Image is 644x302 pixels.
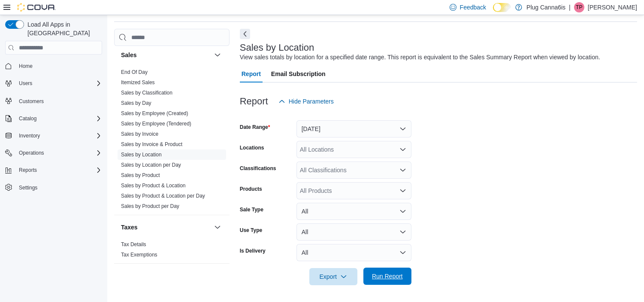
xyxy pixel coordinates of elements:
[240,43,314,53] h3: Sales by Location
[2,164,106,176] button: Reports
[121,151,162,158] span: Sales by Location
[240,206,263,213] label: Sale Type
[15,61,36,71] a: Home
[121,141,182,148] span: Sales by Invoice & Product
[15,131,43,141] button: Inventory
[24,20,102,37] span: Load All Apps in [GEOGRAPHIC_DATA]
[121,51,137,59] h3: Sales
[5,56,102,216] nav: Complex example
[121,241,146,248] span: Tax Details
[15,148,48,158] button: Operations
[576,2,582,12] span: TP
[114,67,230,215] div: Sales
[15,113,102,124] span: Catalog
[275,93,337,110] button: Hide Parameters
[296,120,411,137] button: [DATE]
[526,2,565,12] p: Plug Canna6is
[240,53,600,62] div: View sales totals by location for a specified date range. This report is equivalent to the Sales ...
[121,110,188,117] span: Sales by Employee (Created)
[121,182,186,189] span: Sales by Product & Location
[15,96,47,107] a: Customers
[2,95,106,107] button: Customers
[121,252,157,258] a: Tax Exemptions
[121,110,188,116] a: Sales by Employee (Created)
[121,120,191,127] span: Sales by Employee (Tendered)
[121,203,179,209] a: Sales by Product per Day
[121,131,158,137] span: Sales by Invoice
[19,63,33,70] span: Home
[19,80,32,87] span: Users
[15,182,102,193] span: Settings
[212,222,223,232] button: Taxes
[240,247,266,254] label: Is Delivery
[17,3,56,12] img: Cova
[19,98,44,105] span: Customers
[240,227,262,234] label: Use Type
[121,223,138,232] h3: Taxes
[296,203,411,220] button: All
[15,113,40,124] button: Catalog
[121,241,146,247] a: Tax Details
[121,90,172,96] a: Sales by Classification
[240,186,262,192] label: Products
[493,3,511,12] input: Dark Mode
[15,148,102,158] span: Operations
[296,223,411,241] button: All
[240,144,264,151] label: Locations
[240,165,276,172] label: Classifications
[121,79,155,85] a: Itemized Sales
[121,223,211,232] button: Taxes
[15,165,40,175] button: Reports
[363,268,411,285] button: Run Report
[271,65,326,82] span: Email Subscription
[240,96,268,107] h3: Report
[460,3,486,12] span: Feedback
[19,167,37,174] span: Reports
[2,77,106,89] button: Users
[19,132,40,139] span: Inventory
[121,251,157,258] span: Tax Exemptions
[19,115,36,122] span: Catalog
[399,187,406,194] button: Open list of options
[242,65,261,82] span: Report
[121,100,151,106] a: Sales by Day
[15,61,102,71] span: Home
[121,172,160,179] span: Sales by Product
[240,29,250,39] button: Next
[121,51,211,59] button: Sales
[588,2,637,12] p: [PERSON_NAME]
[2,147,106,159] button: Operations
[121,183,186,189] a: Sales by Product & Location
[19,184,37,191] span: Settings
[121,193,205,199] a: Sales by Product & Location per Day
[15,165,102,175] span: Reports
[19,149,44,156] span: Operations
[2,60,106,72] button: Home
[2,181,106,194] button: Settings
[121,192,205,199] span: Sales by Product & Location per Day
[372,272,403,281] span: Run Report
[121,121,191,127] a: Sales by Employee (Tendered)
[121,152,162,158] a: Sales by Location
[2,130,106,142] button: Inventory
[121,162,181,168] span: Sales by Location per Day
[569,2,571,12] p: |
[121,69,148,75] a: End Of Day
[121,89,172,96] span: Sales by Classification
[15,95,102,106] span: Customers
[121,162,181,168] a: Sales by Location per Day
[15,78,36,88] button: Users
[574,2,584,12] div: Tianna Parks
[399,167,406,174] button: Open list of options
[15,183,41,193] a: Settings
[493,12,493,12] span: Dark Mode
[121,79,155,86] span: Itemized Sales
[121,131,158,137] a: Sales by Invoice
[309,268,357,285] button: Export
[15,131,102,141] span: Inventory
[121,141,182,147] a: Sales by Invoice & Product
[314,268,352,285] span: Export
[2,113,106,125] button: Catalog
[289,97,334,106] span: Hide Parameters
